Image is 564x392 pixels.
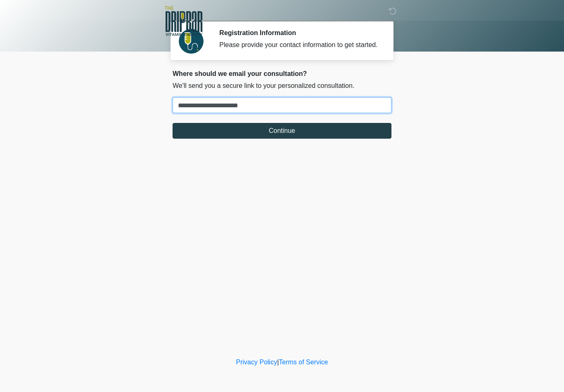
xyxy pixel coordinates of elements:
[236,359,277,366] a: Privacy Policy
[173,81,391,91] p: We'll send you a secure link to your personalized consultation.
[164,6,203,36] img: The DRIPBaR - Lubbock Logo
[277,359,279,366] a: |
[173,70,391,78] h2: Where should we email your consultation?
[173,123,391,139] button: Continue
[279,359,328,366] a: Terms of Service
[219,40,379,50] div: Please provide your contact information to get started.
